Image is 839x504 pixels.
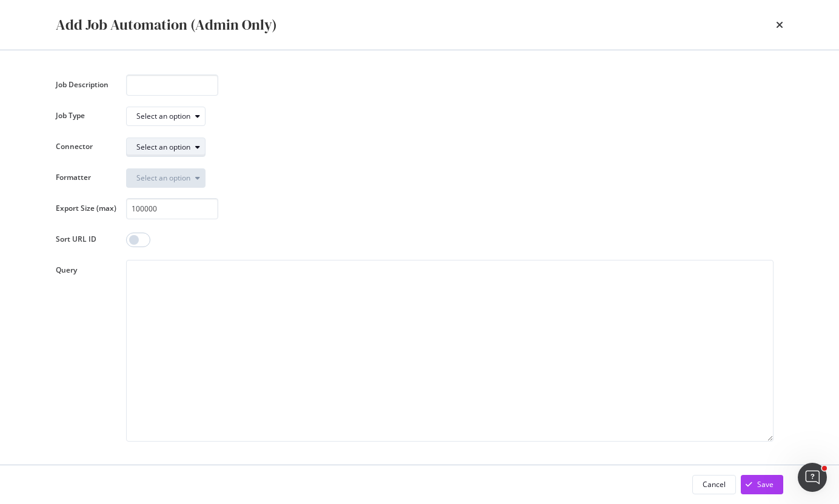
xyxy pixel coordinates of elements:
[776,15,783,35] div: times
[56,234,116,247] label: Sort URL ID
[741,475,783,494] button: Save
[757,479,774,489] div: Save
[56,110,116,124] label: Job Type
[56,79,116,93] label: Job Description
[126,168,206,188] button: Select an option
[56,172,116,185] label: Formatter
[136,174,190,182] div: Select an option
[126,107,206,126] button: Select an option
[136,144,190,151] div: Select an option
[798,463,827,492] iframe: Intercom live chat
[136,113,190,120] div: Select an option
[56,141,116,154] label: Connector
[56,15,277,35] div: Add Job Automation (Admin Only)
[56,265,116,439] label: Query
[126,138,206,157] button: Select an option
[56,203,116,216] label: Export Size (max)
[703,479,726,489] div: Cancel
[692,475,736,494] button: Cancel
